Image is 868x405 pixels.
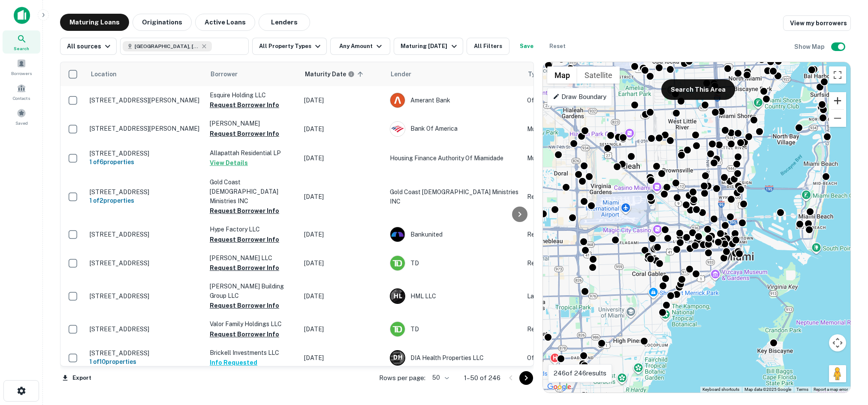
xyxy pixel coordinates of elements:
p: Draw Boundary [553,92,606,102]
p: Esquire Holding LLC [210,90,295,100]
button: Drag Pegman onto the map to open Street View [829,365,846,382]
button: Search This Area [661,79,735,100]
a: Terms [796,387,808,392]
img: Google [545,381,573,393]
p: [STREET_ADDRESS] [90,259,201,267]
button: Toggle fullscreen view [829,66,846,84]
p: [STREET_ADDRESS] [90,325,201,333]
th: Borrower [205,62,300,86]
th: Location [85,62,205,86]
button: Request Borrower Info [210,300,279,311]
p: D H [393,353,402,362]
button: Lenders [259,14,310,31]
p: [STREET_ADDRESS] [90,292,201,300]
img: picture [390,227,405,242]
div: DIA Health Properties LLC [390,350,518,366]
a: Open this area in Google Maps (opens a new window) [545,381,573,393]
span: Borrowers [11,70,32,77]
div: Maturing [DATE] [401,41,459,51]
p: [STREET_ADDRESS][PERSON_NAME] [90,96,201,104]
div: HML LLC [390,288,518,304]
button: Request Borrower Info [210,129,279,139]
p: [PERSON_NAME] LLC [210,253,295,263]
button: Reset [544,38,571,55]
h6: 1 of 6 properties [90,157,201,167]
h6: 1 of 10 properties [90,357,201,366]
p: [DATE] [304,192,381,201]
a: Saved [3,105,40,128]
p: Brickell Investments LLC [210,348,295,357]
button: Originations [133,14,192,31]
button: Maturing Loans [60,14,129,31]
div: 50 [429,372,450,384]
span: Saved [15,120,28,126]
a: Search [3,30,40,54]
button: All Filters [467,38,509,55]
th: Maturity dates displayed may be estimated. Please contact the lender for the most accurate maturi... [300,62,386,86]
button: Go to next page [519,371,533,385]
img: capitalize-icon.png [14,7,30,24]
p: Gold Coast [DEMOGRAPHIC_DATA] Ministries INC [390,187,518,206]
span: Borrower [211,69,238,79]
div: Maturity dates displayed may be estimated. Please contact the lender for the most accurate maturi... [305,69,355,79]
button: All Property Types [252,38,327,55]
h6: 1 of 2 properties [90,196,201,205]
div: Bankunited [390,227,518,242]
button: Zoom out [829,110,846,127]
button: Request Borrower Info [210,263,279,273]
span: Search [14,45,29,52]
p: Valor Family Holdings LLC [210,319,295,329]
button: Keyboard shortcuts [702,387,739,393]
p: Allapattah Residential LP [210,148,295,158]
button: View Details [210,158,248,168]
button: Export [60,372,93,384]
p: [STREET_ADDRESS] [90,188,201,196]
h6: Show Map [794,42,826,51]
p: Rows per page: [379,373,425,383]
p: [PERSON_NAME] Building Group LLC [210,282,295,300]
span: Map data ©2025 Google [744,387,791,392]
p: Housing Finance Authority Of Miamidade [390,153,518,163]
p: [STREET_ADDRESS] [90,150,201,157]
button: Show street map [547,66,577,84]
span: Contacts [13,95,30,102]
button: Request Borrower Info [210,329,279,339]
img: picture [390,256,405,270]
button: All sources [60,38,117,55]
a: Contacts [3,80,40,103]
p: [STREET_ADDRESS][PERSON_NAME] [90,125,201,132]
p: [DATE] [304,153,381,163]
p: [DATE] [304,353,381,363]
a: View my borrowers [783,15,851,31]
div: TD [390,255,518,271]
span: Lender [391,69,411,79]
iframe: Chat Widget [825,309,868,350]
p: 1–50 of 246 [464,373,500,383]
p: [STREET_ADDRESS] [90,349,201,357]
span: [GEOGRAPHIC_DATA], [GEOGRAPHIC_DATA], [GEOGRAPHIC_DATA] [135,42,199,50]
a: Borrowers [3,55,40,78]
p: [DATE] [304,291,381,301]
a: Report a map error [814,387,848,392]
div: 0 0 [543,62,850,393]
button: Active Loans [195,14,255,31]
button: Request Borrower Info [210,100,279,110]
p: Hype Factory LLC [210,225,295,234]
p: 246 of 246 results [554,368,606,378]
div: Bank Of America [390,121,518,137]
p: Gold Coast [DEMOGRAPHIC_DATA] Ministries INC [210,177,295,206]
button: Request Borrower Info [210,206,279,216]
p: [DATE] [304,324,381,334]
p: [STREET_ADDRESS] [90,231,201,238]
img: picture [390,322,405,336]
button: Info Requested [210,357,257,368]
p: [DATE] [304,96,381,105]
button: Any Amount [330,38,390,55]
p: [DATE] [304,124,381,134]
div: Amerant Bank [390,93,518,108]
button: Save your search to get updates of matches that match your search criteria. [513,38,540,55]
span: Maturity dates displayed may be estimated. Please contact the lender for the most accurate maturi... [305,69,366,79]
